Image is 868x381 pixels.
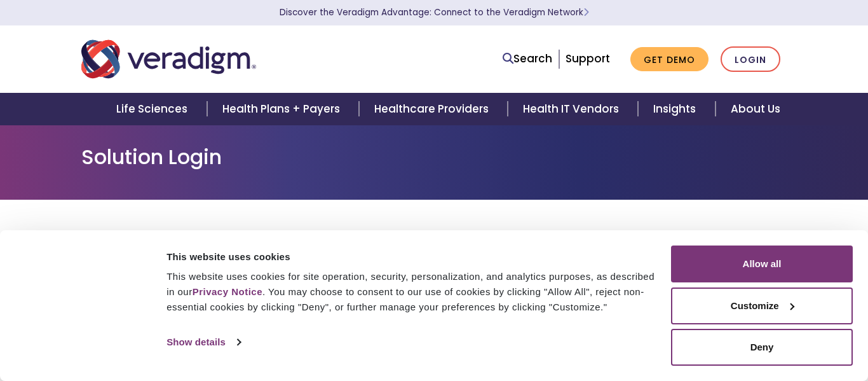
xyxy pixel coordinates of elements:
span: Learn More [583,6,589,18]
button: Allow all [671,246,853,282]
button: Customize [671,287,853,324]
h1: Solution Login [81,145,787,169]
a: Get Demo [630,47,709,72]
a: Life Sciences [101,93,207,125]
a: Show details [166,333,240,352]
a: Healthcare Providers [359,93,508,125]
div: This website uses cookies for site operation, security, personalization, and analytics purposes, ... [166,269,656,315]
div: This website uses cookies [166,249,656,265]
img: Veradigm logo [81,38,256,80]
a: Login [721,46,780,73]
a: Health Plans + Payers [207,93,359,125]
a: Privacy Notice [193,286,262,297]
a: Support [566,51,610,66]
a: Insights [638,93,715,125]
button: Deny [671,329,853,366]
a: Health IT Vendors [508,93,638,125]
a: Discover the Veradigm Advantage: Connect to the Veradigm NetworkLearn More [280,6,589,18]
a: Search [503,50,552,67]
a: About Us [715,93,796,125]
